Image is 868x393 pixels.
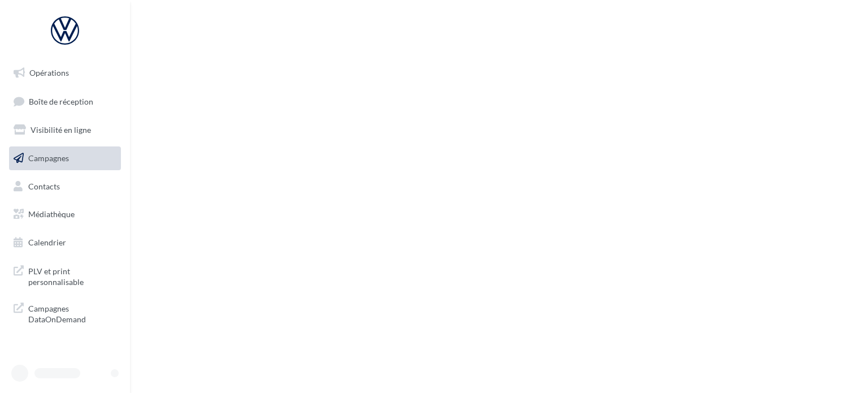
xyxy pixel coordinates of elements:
span: Contacts [28,181,60,191]
a: Visibilité en ligne [7,118,123,142]
span: Visibilité en ligne [31,125,91,135]
span: Boîte de réception [29,96,93,106]
a: Médiathèque [7,202,123,226]
a: Opérations [7,61,123,85]
a: Calendrier [7,231,123,254]
span: Campagnes DataOnDemand [28,301,116,325]
span: Calendrier [28,237,66,247]
a: PLV et print personnalisable [7,259,123,292]
a: Contacts [7,175,123,198]
span: Campagnes [28,153,69,163]
a: Campagnes DataOnDemand [7,296,123,330]
span: PLV et print personnalisable [28,264,116,288]
a: Boîte de réception [7,89,123,114]
span: Opérations [29,68,69,77]
a: Campagnes [7,146,123,170]
span: Médiathèque [28,209,75,219]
